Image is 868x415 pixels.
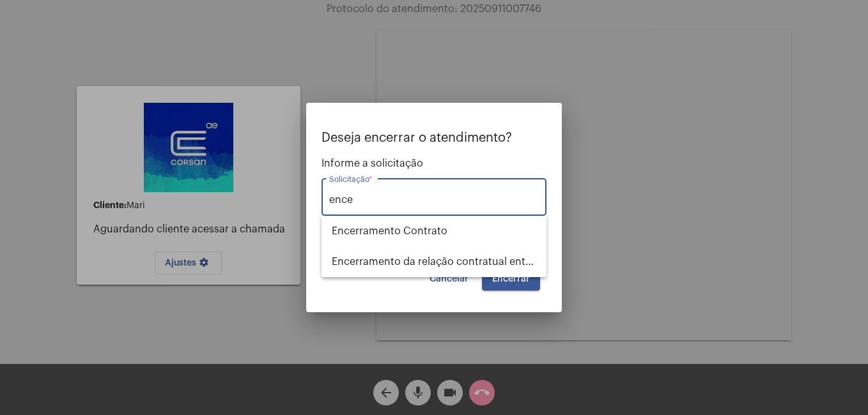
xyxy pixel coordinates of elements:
button: Cancelar [419,268,479,290]
button: Encerrar [482,268,540,290]
input: Buscar solicitação [329,194,539,206]
span: Encerramento Contrato [332,216,536,246]
span: Cancelar [430,275,469,283]
p: Deseja encerrar o atendimento? [322,131,546,145]
span: Encerramento da relação contratual entre [PERSON_NAME] e o USUÁRIO [332,246,536,277]
span: Informe a solicitação [322,158,546,169]
span: Encerrar [492,275,530,283]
